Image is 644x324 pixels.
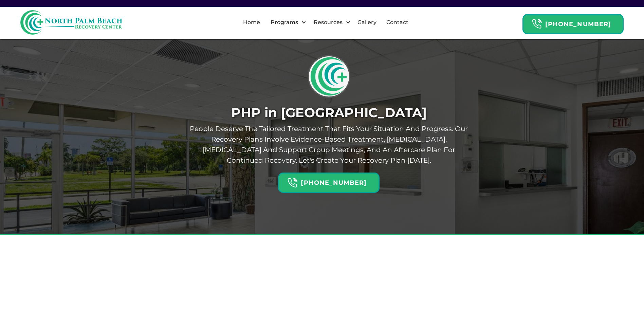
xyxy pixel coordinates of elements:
strong: [PHONE_NUMBER] [301,179,367,186]
div: Programs [269,18,300,26]
img: Header Calendar Icons [287,178,297,188]
a: Header Calendar Icons[PHONE_NUMBER] [522,11,624,34]
a: Header Calendar Icons[PHONE_NUMBER] [278,169,379,193]
a: Home [239,12,264,33]
p: People deserve the tailored treatment that fits your situation and progress. Our recovery plans i... [188,124,470,166]
strong: [PHONE_NUMBER] [545,20,611,28]
a: Contact [382,12,412,33]
div: Resources [312,18,344,26]
a: Gallery [353,12,381,33]
img: Header Calendar Icons [532,19,542,29]
h1: PHP in [GEOGRAPHIC_DATA] [188,105,470,120]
